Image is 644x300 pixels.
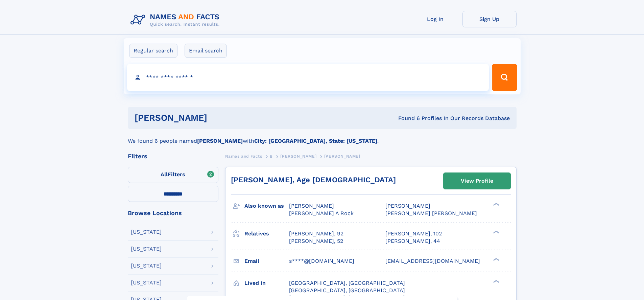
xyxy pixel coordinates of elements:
[244,277,289,289] h3: Lived in
[385,230,442,237] a: [PERSON_NAME], 102
[128,129,517,145] div: We found 6 people named with .
[289,287,405,294] span: [GEOGRAPHIC_DATA], [GEOGRAPHIC_DATA]
[131,246,162,252] div: [US_STATE]
[231,176,396,184] a: [PERSON_NAME], Age [DEMOGRAPHIC_DATA]
[492,230,500,234] div: ❯
[131,280,162,285] div: [US_STATE]
[161,171,168,178] span: All
[244,255,289,267] h3: Email
[185,44,227,58] label: Email search
[280,152,316,160] a: [PERSON_NAME]
[280,154,316,159] span: [PERSON_NAME]
[462,11,517,27] a: Sign Up
[385,237,440,245] a: [PERSON_NAME], 44
[408,11,462,27] a: Log In
[135,114,303,122] h1: [PERSON_NAME]
[385,258,480,264] span: [EMAIL_ADDRESS][DOMAIN_NAME]
[492,202,500,207] div: ❯
[131,229,162,235] div: [US_STATE]
[289,203,334,209] span: [PERSON_NAME]
[128,11,225,29] img: Logo Names and Facts
[444,173,510,189] a: View Profile
[244,200,289,212] h3: Also known as
[128,167,218,183] label: Filters
[128,153,218,159] div: Filters
[270,154,273,159] span: B
[197,138,243,144] b: [PERSON_NAME]
[385,203,430,209] span: [PERSON_NAME]
[492,257,500,261] div: ❯
[128,210,218,216] div: Browse Locations
[244,228,289,239] h3: Relatives
[270,152,273,160] a: B
[289,210,354,216] span: [PERSON_NAME] A Rock
[324,154,360,159] span: [PERSON_NAME]
[131,263,162,269] div: [US_STATE]
[461,173,493,189] div: View Profile
[289,237,343,245] a: [PERSON_NAME], 52
[385,210,477,216] span: [PERSON_NAME] [PERSON_NAME]
[129,44,177,58] label: Regular search
[254,138,377,144] b: City: [GEOGRAPHIC_DATA], State: [US_STATE]
[289,230,343,237] a: [PERSON_NAME], 92
[303,115,510,122] div: Found 6 Profiles In Our Records Database
[127,64,489,91] input: search input
[492,279,500,283] div: ❯
[225,152,262,160] a: Names and Facts
[289,280,405,286] span: [GEOGRAPHIC_DATA], [GEOGRAPHIC_DATA]
[492,64,517,91] button: Search Button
